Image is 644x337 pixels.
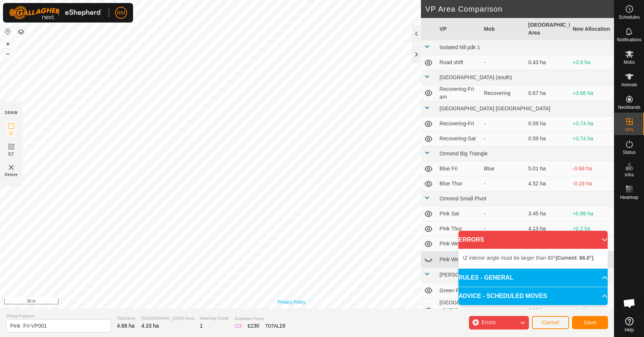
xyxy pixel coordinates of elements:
td: 0.67 ha [525,85,569,101]
span: Help [625,328,634,332]
td: Blue Thur [437,176,481,191]
td: Pink Wed [437,236,481,251]
span: 1 [200,323,203,329]
span: Mobs [624,60,635,65]
td: Pink Thur [437,221,481,236]
p-accordion-content: ERRORS [458,249,608,268]
th: Mob [481,18,525,40]
td: 5.01 ha [525,161,569,176]
span: 30 [253,323,259,329]
div: - [484,210,522,218]
td: +3.9 ha [570,55,614,70]
p-accordion-header: RULES - GENERAL [458,269,608,287]
span: Isolated hill pdk 1 [440,44,480,50]
span: 4.68 ha [117,323,135,329]
span: Neckbands [618,105,640,110]
td: -0.19 ha [570,176,614,191]
td: Blue Fri [437,161,481,176]
td: Road shift [437,55,481,70]
span: Save [584,319,596,325]
span: IZ interior angle must be larger than 80° . [463,255,595,261]
span: RM [117,9,125,17]
span: Ormond Small Pivot [440,196,486,202]
span: Watering Points [200,315,229,322]
span: [GEOGRAPHIC_DATA] [GEOGRAPHIC_DATA] [440,105,550,111]
td: 4.13 ha [525,221,569,236]
td: Recovering-Fri am [437,85,481,101]
span: Available Points [235,316,285,322]
span: 4.33 ha [141,323,159,329]
span: Schedules [619,15,640,20]
div: - [484,135,522,143]
p-accordion-header: ERRORS [458,231,608,249]
a: Help [614,314,644,335]
b: (Current: 66.0°) [556,255,593,261]
div: TOTAL [265,322,285,330]
span: 3 [239,323,242,329]
a: Contact Us [315,299,337,305]
button: Save [572,316,608,329]
span: Heatmap [620,195,638,200]
span: Cancel [542,319,559,325]
div: - [484,225,522,233]
div: IZ [235,322,241,330]
div: - [484,307,522,314]
div: - [484,120,522,128]
button: Map Layers [16,27,25,36]
div: - [484,59,522,66]
td: +3.74 ha [570,131,614,146]
img: VP [7,163,16,172]
span: EZ [9,151,14,157]
td: 0.59 ha [525,131,569,146]
div: Open chat [618,292,641,314]
span: [PERSON_NAME] new grass [440,272,508,278]
img: Gallagher Logo [9,6,103,20]
td: 0.43 ha [525,55,569,70]
td: 4.52 ha [525,176,569,191]
div: DRAW [5,110,18,116]
button: Cancel [532,316,569,329]
span: ADVICE - SCHEDULED MOVES [458,292,547,301]
td: Pink We am [437,251,481,268]
span: ERRORS [458,235,484,244]
span: Delete [5,172,18,178]
td: Green Fri [437,283,481,299]
th: [GEOGRAPHIC_DATA] Area [525,18,569,40]
span: Ormond Big Triangle [440,150,488,156]
h2: VP Area Comparison [425,5,614,14]
span: IZ [9,131,13,136]
td: +0.2 ha [570,221,614,236]
span: Errors [481,319,496,325]
th: New Allocation [570,18,614,40]
div: EZ [248,322,259,330]
td: Recovering-Sat [437,131,481,146]
span: Total Area [117,315,135,322]
td: Pink Sat [437,206,481,221]
td: +0.88 ha [570,206,614,221]
td: [GEOGRAPHIC_DATA] area-VP001 [437,299,481,323]
td: 0.59 ha [525,116,569,131]
td: +3.74 ha [570,116,614,131]
div: Recovering [484,89,522,97]
button: + [3,39,12,48]
span: Animals [621,83,637,87]
span: Notifications [617,38,641,42]
span: Infra [625,173,634,177]
td: +3.66 ha [570,85,614,101]
div: Blue [484,165,522,173]
span: [GEOGRAPHIC_DATA] (south) [440,74,512,80]
td: Recovering-Fri [437,116,481,131]
td: 3.45 ha [525,206,569,221]
button: – [3,49,12,58]
button: Reset Map [3,27,12,36]
td: -0.68 ha [570,161,614,176]
a: Privacy Policy [277,299,306,305]
th: VP [437,18,481,40]
div: - [484,180,522,188]
span: [GEOGRAPHIC_DATA] Area [141,315,194,322]
p-accordion-header: ADVICE - SCHEDULED MOVES [458,287,608,305]
span: Virtual Paddock [6,313,111,319]
span: Status [623,150,635,155]
span: VPs [625,128,633,132]
span: RULES - GENERAL [458,273,514,282]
